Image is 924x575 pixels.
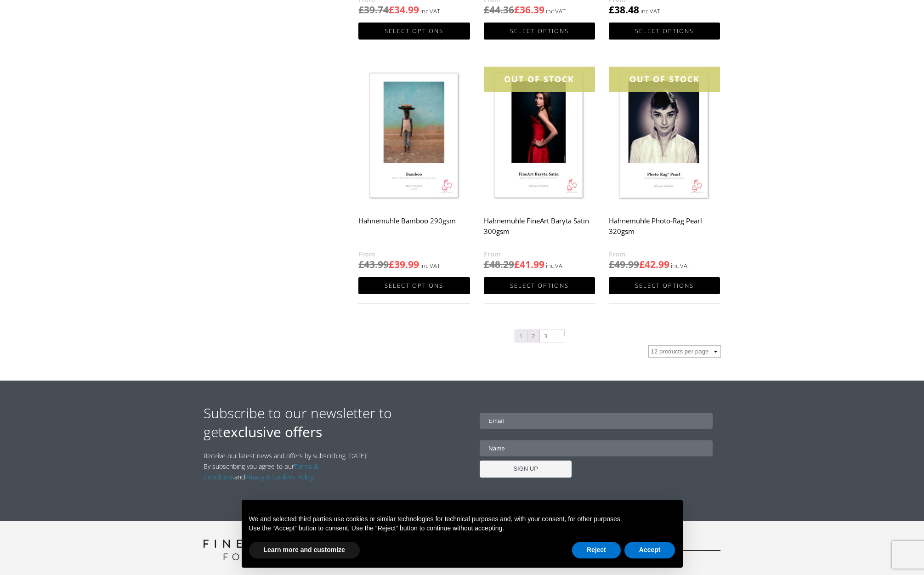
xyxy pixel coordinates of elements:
[484,277,595,294] a: Select options for “Hahnemuhle FineArt Baryta Satin 300gsm”
[514,258,520,271] span: £
[204,450,373,482] p: Receive our latest news and offers by subscribing [DATE]! By subscribing you agree to our and
[609,23,720,40] a: Select options for “Hahnemuhle Albrecht Durer 210gsm”
[484,258,514,271] bdi: 48.29
[358,67,470,206] img: Hahnemuhle Bamboo 290gsm
[540,330,552,342] a: Page 3
[609,258,639,271] bdi: 49.99
[358,23,470,40] a: Select options for “Hahnemuhle William Turner 190gsm”
[249,524,675,533] p: Use the “Accept” button to consent. Use the “Reject” button to continue without accepting.
[358,258,389,271] bdi: 43.99
[234,493,690,575] div: Notice
[514,3,544,16] bdi: 36.39
[389,3,394,16] span: £
[484,3,489,16] span: £
[389,3,419,16] bdi: 34.99
[223,422,322,441] strong: exclusive offers
[249,542,360,558] button: Learn more and customize
[389,258,419,271] bdi: 39.99
[609,3,639,16] bdi: 38.48
[609,67,720,206] img: Hahnemuhle Photo-Rag Pearl 320gsm
[484,67,595,92] div: OUT OF STOCK
[358,258,364,271] span: £
[249,515,675,524] p: We and selected third parties use cookies or similar technologies for technical purposes and, wit...
[204,404,462,441] h2: Subscribe to our newsletter to get
[527,330,539,342] a: Page 2
[484,67,595,271] a: OUT OF STOCK Hahnemuhle FineArt Baryta Satin 300gsm £48.29£41.99
[624,542,675,558] button: Accept
[245,473,315,481] a: Privacy & Cookies Policy.
[514,3,520,16] span: £
[572,542,621,558] button: Reject
[639,258,645,271] span: £
[484,3,514,16] bdi: 44.36
[609,3,614,16] span: £
[609,258,614,271] span: £
[358,3,364,16] span: £
[389,258,394,271] span: £
[484,67,595,206] img: Hahnemuhle FineArt Baryta Satin 300gsm
[358,67,470,271] a: Hahnemuhle Bamboo 290gsm £43.99£39.99
[639,258,669,271] bdi: 42.99
[484,212,595,249] h2: Hahnemuhle FineArt Baryta Satin 300gsm
[204,540,279,560] img: logo-grey.svg
[358,3,389,16] bdi: 39.74
[480,413,713,429] input: Email
[480,461,572,478] input: SIGN UP
[358,212,470,249] h2: Hahnemuhle Bamboo 290gsm
[609,212,720,249] h2: Hahnemuhle Photo-Rag Pearl 320gsm
[358,329,720,345] nav: Product Pagination
[609,67,720,271] a: OUT OF STOCK Hahnemuhle Photo-Rag Pearl 320gsm £49.99£42.99
[609,277,720,294] a: Select options for “Hahnemuhle Photo-Rag Pearl 320gsm”
[609,67,720,92] div: OUT OF STOCK
[480,440,713,456] input: Name
[484,258,489,271] span: £
[515,330,527,342] span: Page 1
[514,258,544,271] bdi: 41.99
[358,277,470,294] a: Select options for “Hahnemuhle Bamboo 290gsm”
[484,23,595,40] a: Select options for “Hahnemuhle German Etching 310gsm”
